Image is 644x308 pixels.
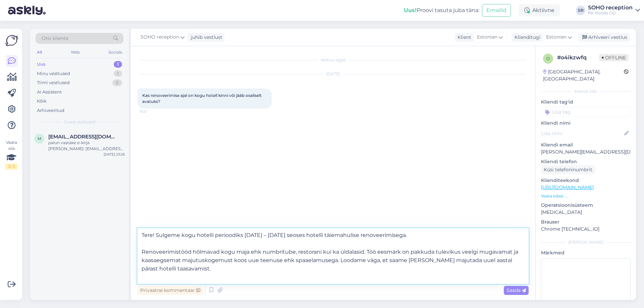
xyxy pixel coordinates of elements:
[48,134,118,140] span: mailiis.soomets@gmail.com
[543,68,624,82] div: [GEOGRAPHIC_DATA], [GEOGRAPHIC_DATA]
[546,34,567,41] span: Estonian
[512,34,540,41] div: Klienditugi
[541,226,631,233] p: Chrome [TECHNICAL_ID]
[5,139,17,170] div: Vaata siia
[5,164,17,170] div: 2 / 3
[42,35,68,42] span: Otsi kliente
[114,61,122,68] div: 1
[541,88,631,95] div: Kliendi info
[5,34,18,47] img: Askly Logo
[455,34,471,41] div: Klient
[482,4,511,17] button: Emailid
[138,286,203,295] div: Privaatne kommentaar
[37,61,46,68] div: Uus
[69,48,81,57] div: Web
[519,4,560,16] div: Aktiivne
[37,107,64,114] div: Arhiveeritud
[541,193,631,199] p: Vaata edasi ...
[114,70,122,77] div: 1
[141,34,179,41] span: SOHO reception
[138,57,529,63] div: Vestlus algas
[541,209,631,216] p: [MEDICAL_DATA]
[541,165,595,174] div: Küsi telefoninumbrit
[477,34,497,41] span: Estonian
[541,158,631,165] p: Kliendi telefon
[541,219,631,226] p: Brauser
[546,56,550,61] span: o
[38,136,41,141] span: m
[541,148,631,156] p: [PERSON_NAME][EMAIL_ADDRESS][DOMAIN_NAME]
[588,5,640,16] a: SOHO receptionRK Hotels OÜ
[541,107,631,117] input: Lisa tag
[138,228,529,284] textarea: Tere! Sulgeme kogu hotelli perioodiks [DATE] – [DATE] seoses hotelli täiemahulise renoveerimisega...
[36,48,43,57] div: All
[578,33,630,42] div: Arhiveeri vestlus
[107,48,123,57] div: Socials
[37,98,47,105] div: Kõik
[541,202,631,209] p: Operatsioonisüsteem
[138,71,529,77] div: [DATE]
[541,239,631,245] div: [PERSON_NAME]
[599,54,629,61] span: Offline
[37,79,70,86] div: Tiimi vestlused
[142,93,263,104] span: Kas renoveerimise ajal on kogu hotell kinni või jääb osaliselt avatuks?
[541,177,631,184] p: Klienditeekond
[37,89,62,96] div: AI Assistent
[64,119,95,125] span: Uued vestlused
[541,249,631,256] p: Märkmed
[588,10,633,16] div: RK Hotels OÜ
[112,79,122,86] div: 0
[506,287,526,293] span: Saada
[541,130,623,137] input: Lisa nimi
[576,6,585,15] div: SR
[404,7,417,13] b: Uus!
[557,54,599,62] div: # o4ikzwfq
[188,34,222,41] div: juhib vestlust
[541,99,631,106] p: Kliendi tag'id
[541,120,631,127] p: Kliendi nimi
[588,5,633,10] div: SOHO reception
[541,184,594,190] a: [URL][DOMAIN_NAME]
[37,70,70,77] div: Minu vestlused
[104,152,125,157] div: [DATE] 23:26
[140,109,165,114] span: 13:21
[48,140,125,152] div: palun vastake e-kirja [PERSON_NAME]: [EMAIL_ADDRESS][DOMAIN_NAME]
[404,6,479,14] div: Proovi tasuta juba täna:
[541,141,631,148] p: Kliendi email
